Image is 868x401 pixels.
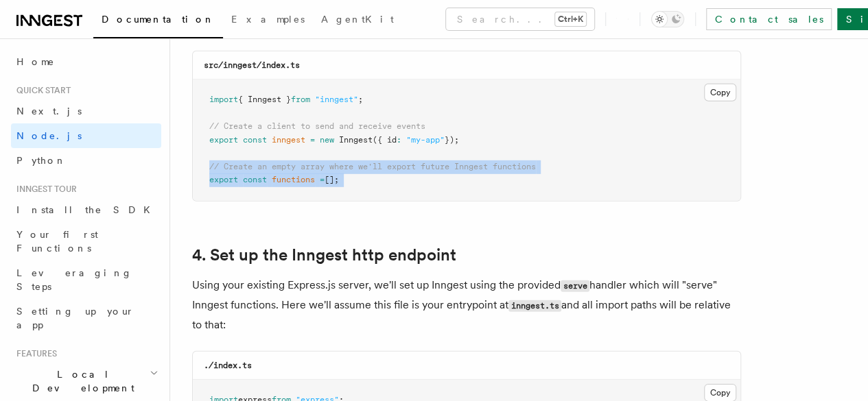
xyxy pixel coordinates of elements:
span: }); [445,135,459,145]
span: Quick start [11,85,71,96]
span: Examples [231,14,305,25]
span: const [243,175,267,184]
a: Next.js [11,99,161,123]
span: = [310,135,315,145]
a: Home [11,49,161,74]
span: Local Development [11,367,150,395]
span: Leveraging Steps [16,267,132,292]
a: Your first Functions [11,222,161,260]
code: inngest.ts [508,300,561,312]
span: Setting up your app [16,306,134,330]
span: []; [325,175,339,184]
span: // Create a client to send and receive events [209,121,425,131]
span: Features [11,348,57,359]
span: Install the SDK [16,204,159,215]
a: Examples [223,4,313,37]
a: Documentation [93,4,223,38]
span: ; [358,95,363,104]
span: ({ id [373,135,397,145]
span: Inngest [339,135,373,145]
span: Node.js [16,130,82,141]
span: Documentation [102,14,215,25]
a: Python [11,148,161,173]
span: export [209,135,238,145]
span: // Create an empty array where we'll export future Inngest functions [209,162,536,171]
span: const [243,135,267,145]
code: src/inngest/index.ts [204,60,300,70]
span: Next.js [16,106,82,117]
span: Your first Functions [16,229,98,254]
span: "inngest" [315,95,358,104]
button: Search...Ctrl+K [446,8,594,30]
span: export [209,175,238,184]
span: inngest [272,135,305,145]
p: Using your existing Express.js server, we'll set up Inngest using the provided handler which will... [192,276,741,335]
button: Toggle dark mode [651,11,684,27]
a: Node.js [11,123,161,148]
span: Inngest tour [11,184,77,195]
span: { Inngest } [238,95,291,104]
a: Leveraging Steps [11,260,161,299]
button: Copy [704,84,736,101]
span: AgentKit [321,14,394,25]
a: AgentKit [313,4,402,37]
span: "my-app" [406,135,445,145]
code: serve [561,280,589,292]
kbd: Ctrl+K [555,12,586,26]
a: Contact sales [706,8,832,30]
span: : [397,135,401,145]
span: import [209,95,238,104]
span: = [320,175,325,184]
span: new [320,135,334,145]
span: Home [16,55,55,69]
span: Python [16,155,67,166]
span: functions [272,175,315,184]
a: Setting up your app [11,299,161,337]
a: Install the SDK [11,197,161,222]
button: Local Development [11,362,161,400]
code: ./index.ts [204,361,252,370]
a: 4. Set up the Inngest http endpoint [192,245,456,265]
span: from [291,95,310,104]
